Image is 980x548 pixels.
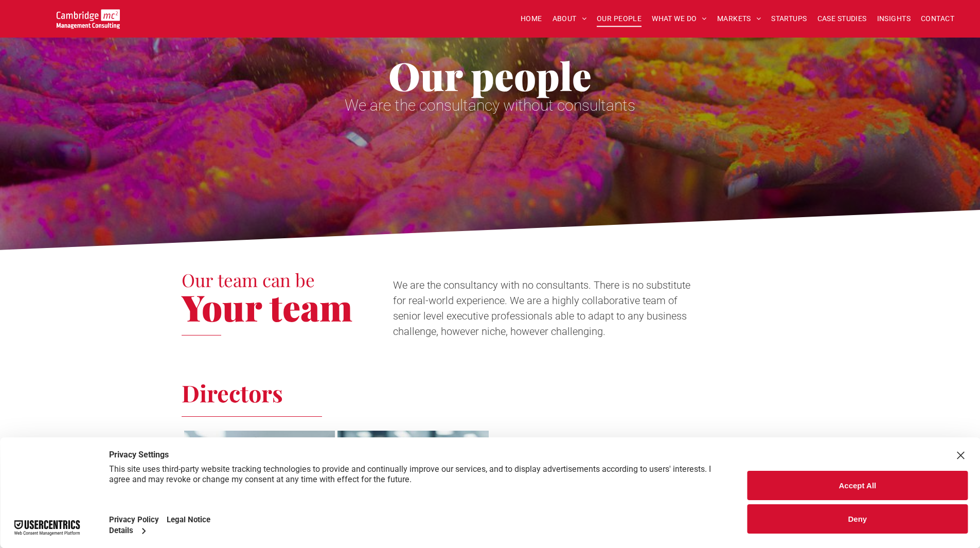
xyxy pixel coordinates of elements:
[712,11,766,27] a: MARKETS
[57,11,120,22] a: Your Business Transformed | Cambridge Management Consulting
[182,377,283,408] span: Directors
[393,279,690,338] span: We are the consultancy with no consultants. There is no substitute for real-world experience. We ...
[515,11,547,27] a: HOME
[916,11,959,27] a: CONTACT
[182,282,352,331] span: Your team
[388,49,592,101] span: Our people
[766,11,812,27] a: STARTUPS
[592,11,647,27] a: OUR PEOPLE
[812,11,872,27] a: CASE STUDIES
[872,11,916,27] a: INSIGHTS
[547,11,592,27] a: ABOUT
[57,9,120,29] img: Go to Homepage
[647,11,712,27] a: WHAT WE DO
[182,268,315,292] span: Our team can be
[345,96,635,114] span: We are the consultancy without consultants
